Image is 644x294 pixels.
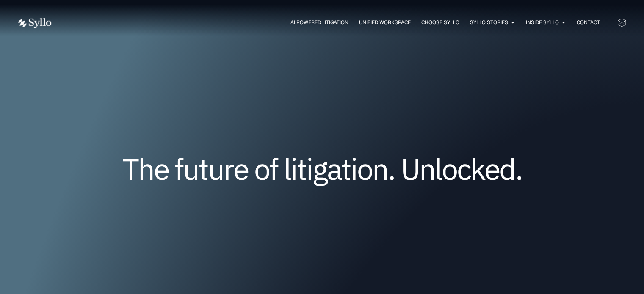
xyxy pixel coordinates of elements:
img: white logo [17,18,52,28]
a: Unified Workspace [359,19,411,26]
h1: The future of litigation. Unlocked. [68,155,576,183]
div: Menu Toggle [69,19,600,27]
a: Choose Syllo [421,19,459,26]
a: AI Powered Litigation [290,19,348,26]
a: Inside Syllo [526,19,559,26]
a: Contact [577,19,600,26]
a: Syllo Stories [470,19,508,26]
nav: Menu [69,19,600,27]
